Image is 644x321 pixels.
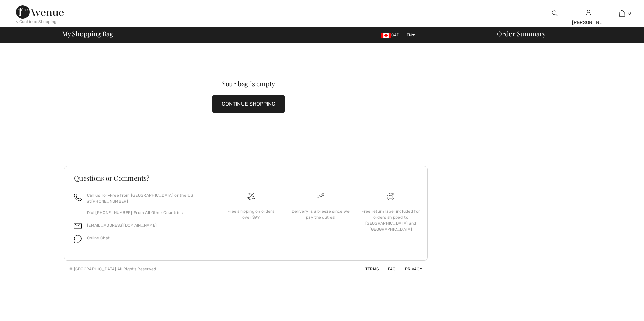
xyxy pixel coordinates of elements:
img: Free shipping on orders over $99 [247,193,255,200]
a: Sign In [586,10,591,16]
a: [EMAIL_ADDRESS][DOMAIN_NAME] [87,223,157,228]
img: search the website [552,9,558,17]
img: email [74,222,82,230]
p: Dial [PHONE_NUMBER] From All Other Countries [87,210,208,216]
div: Order Summary [489,30,640,37]
img: chat [74,235,82,243]
img: My Info [586,9,591,17]
span: CAD [381,33,402,37]
span: Online Chat [87,236,110,240]
div: Delivery is a breeze since we pay the duties! [291,208,350,220]
span: 0 [628,10,631,16]
a: FAQ [380,267,396,271]
img: Delivery is a breeze since we pay the duties! [317,193,324,200]
a: Terms [357,267,379,271]
div: Free shipping on orders over $99 [221,208,280,220]
a: 0 [605,9,638,17]
div: Free return label included for orders shipped to [GEOGRAPHIC_DATA] and [GEOGRAPHIC_DATA] [361,208,420,232]
img: call [74,194,82,201]
button: CONTINUE SHOPPING [212,95,285,113]
h3: Questions or Comments? [74,175,418,181]
img: Free shipping on orders over $99 [387,193,394,200]
img: My Bag [619,9,625,17]
div: [PERSON_NAME] [572,19,605,26]
span: EN [407,33,415,37]
div: © [GEOGRAPHIC_DATA] All Rights Reserved [69,266,156,272]
img: 1ère Avenue [16,5,64,19]
a: [PHONE_NUMBER] [91,199,128,204]
p: Call us Toll-Free from [GEOGRAPHIC_DATA] or the US at [87,192,208,204]
a: Privacy [397,267,422,271]
img: Canadian Dollar [381,33,391,38]
div: Your bag is empty [83,80,415,87]
span: My Shopping Bag [62,30,113,37]
div: < Continue Shopping [16,19,57,25]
